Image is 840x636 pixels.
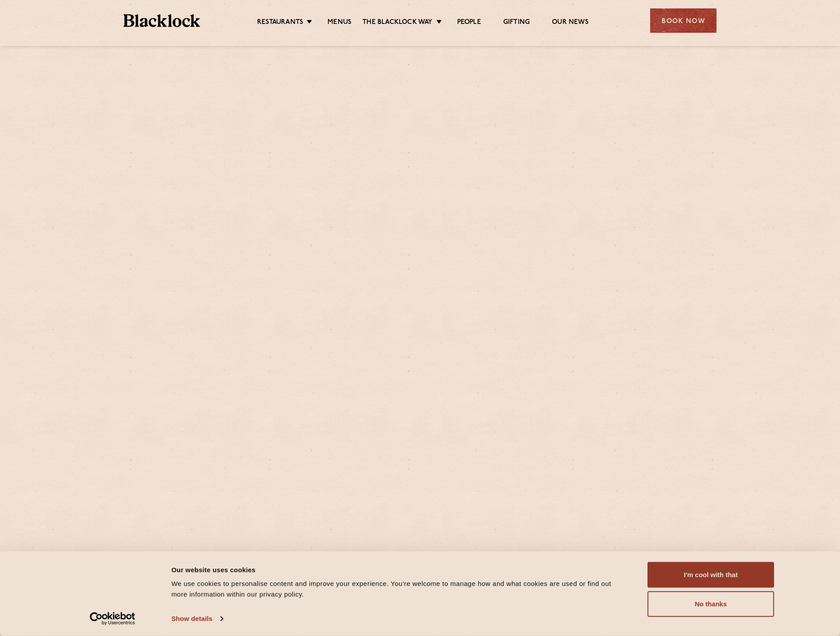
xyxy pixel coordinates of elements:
[457,18,481,28] a: People
[552,18,589,28] a: Our News
[647,562,774,588] button: I'm cool with that
[123,14,200,27] img: BL_Textured_Logo-footer-cropped.svg
[171,564,628,575] div: Our website uses cookies
[362,18,432,28] a: The Blacklock Way
[647,591,774,617] button: No thanks
[503,18,530,28] a: Gifting
[328,18,351,28] a: Menus
[257,18,303,28] a: Restaurants
[74,612,151,625] a: Usercentrics Cookiebot - opens in a new window
[171,612,223,625] a: Show details
[650,8,717,33] div: Book Now
[171,578,628,600] div: We use cookies to personalise content and improve your experience. You're welcome to manage how a...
